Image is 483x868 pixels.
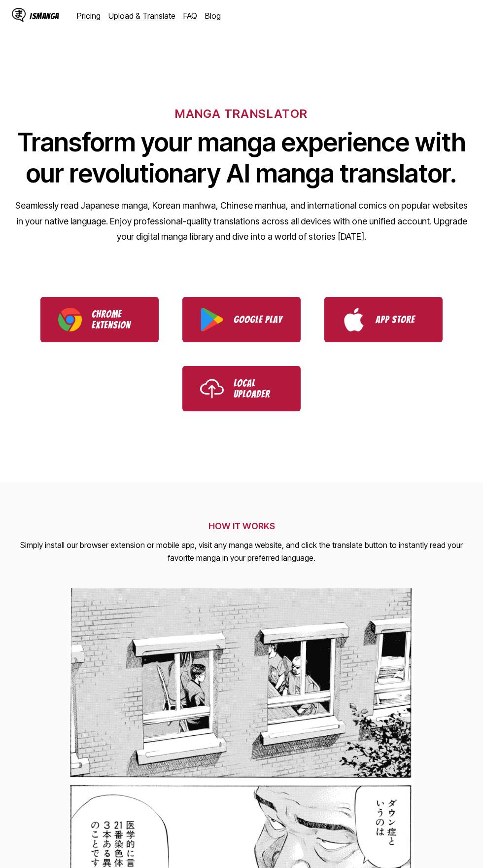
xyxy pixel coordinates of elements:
[15,198,468,245] p: Seamlessly read Japanese manga, Korean manhwa, Chinese manhua, and international comics on popula...
[77,11,101,21] a: Pricing
[234,378,283,399] p: Local Uploader
[182,366,301,411] a: Use IsManga Local Uploader
[15,127,468,189] h1: Transform your manga experience with our revolutionary AI manga translator.
[182,297,301,342] a: Download IsManga from Google Play
[234,314,283,325] p: Google Play
[376,314,425,325] p: App Store
[30,11,59,21] div: IsManga
[58,308,82,331] img: Chrome logo
[12,521,471,531] h2: HOW IT WORKS
[324,297,443,342] a: Download IsManga from App Store
[200,308,224,331] img: Google Play logo
[92,309,141,330] p: Chrome Extension
[342,308,366,331] img: App Store logo
[108,11,175,21] a: Upload & Translate
[12,539,471,564] p: Simply install our browser extension or mobile app, visit any manga website, and click the transl...
[12,8,77,24] a: IsManga LogoIsManga
[200,377,224,400] img: Upload icon
[40,297,159,342] a: Download IsManga Chrome Extension
[12,8,26,22] img: IsManga Logo
[205,11,221,21] a: Blog
[183,11,197,21] a: FAQ
[175,107,308,121] h6: MANGA TRANSLATOR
